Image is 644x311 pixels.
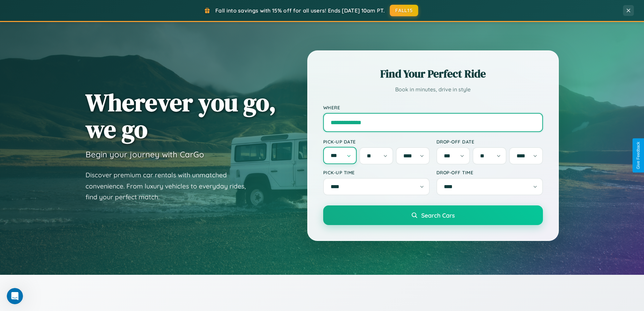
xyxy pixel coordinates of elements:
[436,139,543,145] label: Drop-off Date
[7,288,23,304] iframe: Intercom live chat
[323,85,543,94] p: Book in minutes, drive in style
[323,66,543,81] h2: Find Your Perfect Ride
[421,212,455,219] span: Search Cars
[86,149,204,159] h3: Begin your journey with CarGo
[390,5,418,16] button: FALL15
[436,170,543,175] label: Drop-off Time
[86,170,255,203] p: Discover premium car rentals with unmatched convenience. From luxury vehicles to everyday rides, ...
[323,139,430,145] label: Pick-up Date
[86,89,276,142] h1: Wherever you go, we go
[323,205,543,225] button: Search Cars
[323,170,430,175] label: Pick-up Time
[215,7,385,14] span: Fall into savings with 15% off for all users! Ends [DATE] 10am PT.
[636,142,641,169] div: Give Feedback
[323,105,543,110] label: Where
